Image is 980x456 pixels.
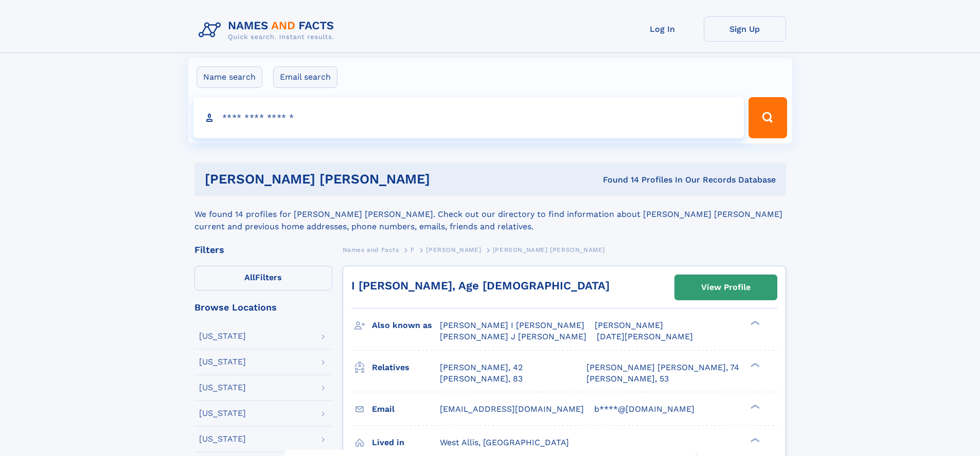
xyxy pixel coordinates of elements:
label: Email search [273,66,337,88]
span: [PERSON_NAME] [426,246,481,253]
h3: Relatives [372,359,440,376]
a: [PERSON_NAME] [426,243,481,256]
h1: [PERSON_NAME] [PERSON_NAME] [205,173,516,186]
input: search input [193,97,744,138]
a: [PERSON_NAME], 53 [586,373,669,385]
div: Found 14 Profiles In Our Records Database [516,174,776,186]
a: [PERSON_NAME] [PERSON_NAME], 74 [586,362,739,373]
div: Filters [194,245,332,254]
span: [PERSON_NAME] [PERSON_NAME] [493,246,605,253]
span: [PERSON_NAME] J [PERSON_NAME] [440,332,586,341]
a: View Profile [675,275,777,300]
button: Search Button [749,97,787,138]
div: ❯ [748,320,760,326]
span: [PERSON_NAME] I [PERSON_NAME] [440,320,584,330]
div: View Profile [701,276,751,299]
div: ❯ [748,361,760,368]
span: [EMAIL_ADDRESS][DOMAIN_NAME] [440,404,584,414]
h3: Also known as [372,317,440,334]
a: F [411,243,415,256]
a: I [PERSON_NAME], Age [DEMOGRAPHIC_DATA] [351,279,610,292]
a: Log In [621,16,704,42]
div: ❯ [748,436,760,443]
div: [US_STATE] [199,384,246,392]
span: [DATE][PERSON_NAME] [597,332,693,341]
span: West Allis, [GEOGRAPHIC_DATA] [440,437,569,447]
h3: Email [372,400,440,418]
a: [PERSON_NAME], 42 [440,362,523,373]
label: Name search [197,66,262,88]
div: [US_STATE] [199,332,246,340]
a: [PERSON_NAME], 83 [440,373,523,385]
div: We found 14 profiles for [PERSON_NAME] [PERSON_NAME]. Check out our directory to find information... [194,196,786,233]
h3: Lived in [372,434,440,451]
span: All [244,272,255,282]
div: [US_STATE] [199,409,246,417]
div: [US_STATE] [199,358,246,366]
img: Logo Names and Facts [194,16,343,44]
div: ❯ [748,403,760,410]
span: F [411,246,415,253]
a: Sign Up [704,16,786,42]
div: Browse Locations [194,303,332,312]
label: Filters [194,266,332,290]
a: Names and Facts [343,243,399,256]
div: [US_STATE] [199,435,246,443]
span: [PERSON_NAME] [595,320,663,330]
